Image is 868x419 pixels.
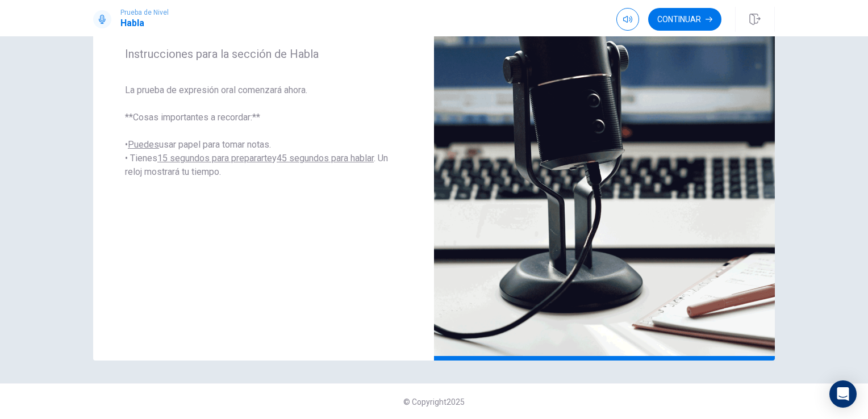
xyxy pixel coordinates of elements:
[648,8,721,31] button: Continuar
[403,397,465,407] span: © Copyright 2025
[120,16,169,30] h1: Habla
[277,153,374,164] u: 45 segundos para hablar
[829,380,857,408] div: Open Intercom Messenger
[120,9,169,16] span: Prueba de Nivel
[128,139,159,150] u: Puedes
[125,47,402,61] span: Instrucciones para la sección de Habla
[157,153,272,164] u: 15 segundos para prepararte
[125,83,402,179] span: La prueba de expresión oral comenzará ahora. **Cosas importantes a recordar:** • usar papel para ...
